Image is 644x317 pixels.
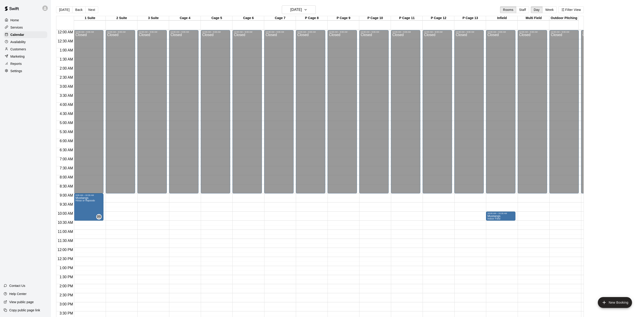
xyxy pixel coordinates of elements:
button: Back [72,6,86,13]
span: 9:30 AM [59,202,74,206]
p: Reports [10,61,22,66]
div: 12:00 AM – 9:00 AM [551,31,577,33]
div: Closed [424,33,451,195]
div: Closed [297,33,324,195]
div: 12:00 AM – 9:00 AM: Closed [169,30,199,193]
div: Closed [551,33,577,195]
span: 9:00 AM [59,193,74,197]
span: 4:00 AM [59,103,74,107]
div: Closed [139,33,165,195]
span: DG [97,215,101,219]
span: 3:30 AM [59,94,74,98]
span: 1:00 PM [58,266,74,270]
div: Closed [456,33,482,195]
div: Closed [487,33,514,195]
a: Calendar [4,31,47,38]
div: 12:00 AM – 9:00 AM [139,31,165,33]
p: Customers [10,47,26,51]
div: 12:00 AM – 9:00 AM [329,31,356,33]
div: 12:00 AM – 9:00 AM [266,31,292,33]
button: [DATE] [282,5,316,14]
span: Danny Gomez [98,214,102,219]
div: 12:00 AM – 9:00 AM [456,31,482,33]
p: Home [10,18,19,22]
span: 4:30 AM [59,112,74,116]
div: 12:00 AM – 9:00 AM [392,31,419,33]
div: 12:00 AM – 9:00 AM [297,31,324,33]
div: Services [4,24,47,31]
div: 12:00 AM – 9:00 AM [234,31,261,33]
div: 2 Suite [106,16,137,20]
span: Indoor Field [487,217,500,220]
div: Infield [486,16,518,20]
div: 12:00 AM – 9:00 AM [170,31,197,33]
div: Closed [519,33,546,195]
div: 10:00 AM – 10:30 AM: Mustangs [486,212,515,221]
span: 6:00 AM [59,139,74,143]
p: Availability [10,40,26,44]
div: Outdoor Pitching 1 [549,16,581,20]
span: 7:00 AM [59,157,74,161]
a: Reports [4,60,47,67]
button: Week [542,6,557,13]
div: 12:00 AM – 9:00 AM: Closed [581,30,610,193]
span: 8:30 AM [59,184,74,188]
div: Closed [170,33,197,195]
span: 7:30 AM [59,166,74,170]
div: 12:00 AM – 9:00 AM: Closed [454,30,484,193]
div: 12:00 AM – 9:00 AM: Closed [74,30,103,193]
div: 12:00 AM – 9:00 AM: Closed [106,30,135,193]
span: 3:00 AM [59,85,74,88]
span: 5:00 AM [59,121,74,125]
a: Customers [4,46,47,53]
div: Cage 7 [264,16,296,20]
div: 12:00 AM – 9:00 AM [519,31,546,33]
div: Settings [4,68,47,74]
span: 1:30 AM [59,57,74,61]
div: Cage 5 [201,16,232,20]
span: 3:00 PM [58,302,74,306]
div: 12:00 AM – 9:00 AM: Closed [391,30,420,193]
div: 1 Suite [74,16,106,20]
div: 10:00 AM – 10:30 AM [487,212,514,215]
span: 2:30 PM [58,293,74,297]
div: Marketing [4,53,47,60]
span: Hitrax or Rapsodo [75,199,95,202]
div: 9:00 AM – 10:30 AM: Mustangs [74,193,103,221]
div: Closed [582,33,609,195]
div: 12:00 AM – 9:00 AM: Closed [549,30,579,193]
div: Closed [266,33,292,195]
div: 12:00 AM – 9:00 AM [202,31,229,33]
span: 12:00 PM [56,248,74,252]
p: Calendar [10,32,24,37]
span: 3:30 PM [58,311,74,315]
span: 8:00 AM [59,175,74,179]
div: P Cage 11 [391,16,423,20]
div: P Cage 13 [454,16,486,20]
div: 12:00 AM – 9:00 AM [361,31,387,33]
button: Next [85,6,98,13]
div: 12:00 AM – 9:00 AM [582,31,609,33]
span: 2:00 AM [59,66,74,70]
div: Cage 4 [169,16,201,20]
span: 12:30 PM [56,257,74,261]
button: [DATE] [56,6,72,13]
span: 1:00 AM [59,48,74,52]
span: 10:00 AM [57,212,74,215]
div: 3 Suite [137,16,169,20]
div: 12:00 AM – 9:00 AM: Closed [359,30,389,193]
p: View public page [9,300,34,304]
p: Marketing [10,54,25,59]
div: 12:00 AM – 9:00 AM: Closed [201,30,230,193]
div: 12:00 AM – 9:00 AM: Closed [486,30,515,193]
button: Filter View [558,6,584,13]
button: Staff [516,6,529,13]
div: P Cage 8 [296,16,328,20]
span: 12:00 AM [57,30,74,34]
p: Contact Us [9,283,25,288]
a: Availability [4,39,47,45]
div: 12:00 AM – 9:00 AM [487,31,514,33]
p: Settings [10,69,22,73]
